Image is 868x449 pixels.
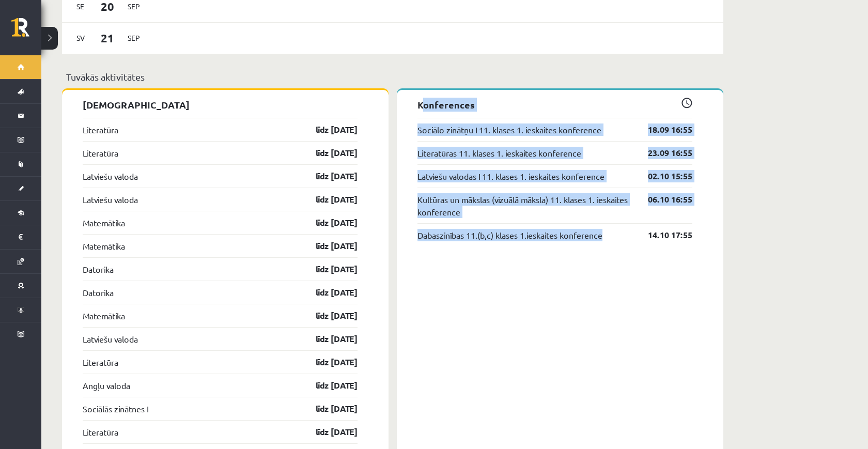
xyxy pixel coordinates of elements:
a: Literatūra [83,426,118,438]
a: līdz [DATE] [298,402,358,415]
p: Konferences [417,98,692,112]
span: 21 [91,29,123,47]
a: līdz [DATE] [298,123,358,136]
a: Literatūras 11. klases 1. ieskaites konference [417,147,581,159]
a: līdz [DATE] [298,240,358,252]
a: Literatūra [83,123,118,136]
a: Kultūras un mākslas (vizuālā māksla) 11. klases 1. ieskaites konference [417,193,632,218]
a: Literatūra [83,147,118,159]
a: līdz [DATE] [298,309,358,322]
a: līdz [DATE] [298,216,358,229]
a: līdz [DATE] [298,379,358,392]
a: Rīgas 1. Tālmācības vidusskola [11,18,41,44]
a: 02.10 15:55 [632,170,692,182]
a: Dabaszinības 11.(b,c) klases 1.ieskaites konference [417,229,602,241]
a: Angļu valoda [83,379,130,392]
a: Literatūra [83,356,118,368]
a: Matemātika [83,240,125,252]
a: Datorika [83,286,114,299]
a: Latviešu valoda [83,170,138,182]
a: Latviešu valodas I 11. klases 1. ieskaites konference [417,170,605,182]
a: Latviešu valoda [83,333,138,345]
a: līdz [DATE] [298,426,358,438]
a: 06.10 16:55 [632,193,692,206]
a: 14.10 17:55 [632,229,692,241]
a: Latviešu valoda [83,193,138,206]
a: 18.09 16:55 [632,123,692,136]
a: līdz [DATE] [298,286,358,299]
a: Sociālās zinātnes I [83,402,148,415]
a: Matemātika [83,216,125,229]
a: Sociālo zinātņu I 11. klases 1. ieskaites konference [417,123,601,136]
a: līdz [DATE] [298,193,358,206]
p: [DEMOGRAPHIC_DATA] [83,98,358,112]
a: līdz [DATE] [298,356,358,368]
span: Sep [123,30,145,46]
p: Tuvākās aktivitātes [66,70,719,84]
a: 23.09 16:55 [632,147,692,159]
a: Datorika [83,263,114,275]
a: līdz [DATE] [298,263,358,275]
a: Matemātika [83,309,125,322]
a: līdz [DATE] [298,147,358,159]
a: līdz [DATE] [298,170,358,182]
span: Sv [70,30,91,46]
a: līdz [DATE] [298,333,358,345]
